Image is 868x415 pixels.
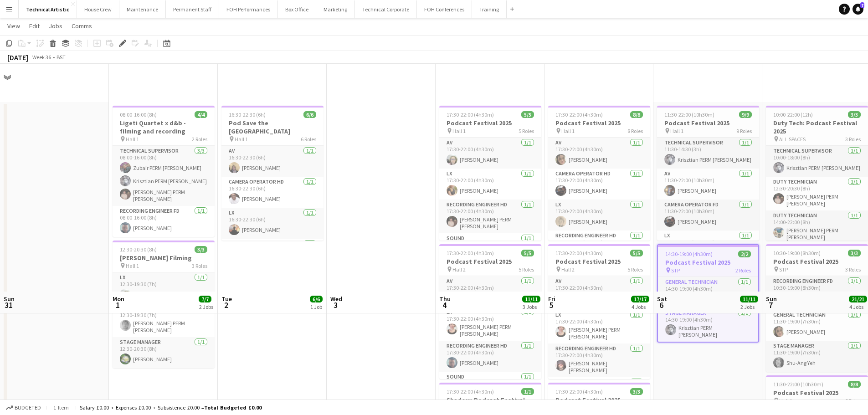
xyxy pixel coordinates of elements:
h3: Podcast Festival 2025 [548,119,650,127]
span: 5 Roles [519,266,534,273]
h3: Podcast Festival 2025 [766,389,868,397]
span: 16:30-22:30 (6h) [229,111,266,118]
button: Budgeted [5,403,42,413]
app-card-role: LX1/117:30-22:00 (4h30m)[PERSON_NAME] PERM [PERSON_NAME] [548,310,650,343]
span: 2 Roles [192,136,207,143]
div: Salary £0.00 + Expenses £0.00 + Subsistence £0.00 = [80,404,262,411]
app-job-card: 16:30-22:30 (6h)6/6Pod Save the [GEOGRAPHIC_DATA] Hall 16 RolesAV1/116:30-22:30 (6h)[PERSON_NAME]... [221,106,324,241]
span: 4 [438,300,451,310]
span: 12:30-20:30 (8h) [120,246,157,253]
a: View [4,20,24,32]
app-card-role: Sound1/1 [439,233,541,264]
span: 1/1 [521,388,534,395]
app-job-card: 08:00-16:00 (8h)4/4Ligeti Quartet x d&b - filming and recording Hall 12 RolesTechnical Supervisor... [113,106,215,237]
app-card-role: Stage Manager1/111:30-19:00 (7h30m)Shu-Ang Yeh [766,341,868,372]
span: 6 Roles [301,136,316,143]
app-card-role: Recording Engineer FD1/108:00-16:00 (8h)[PERSON_NAME] [113,206,215,237]
div: 3 Jobs [523,303,540,310]
div: [DATE] [7,53,28,62]
span: STP [779,266,788,273]
h3: Podcast Festival 2025 [439,257,541,266]
span: 3/3 [848,111,861,118]
span: 17:30-22:00 (4h30m) [555,111,603,118]
span: 1 [111,300,124,310]
div: 4 Jobs [632,303,649,310]
span: 6/6 [310,296,323,302]
span: 3 [329,300,342,310]
span: 31 [2,300,15,310]
div: 12:30-20:30 (8h)3/3[PERSON_NAME] Filming Hall 13 RolesLX1/112:30-19:30 (7h)[PERSON_NAME]Sound1/11... [113,241,215,368]
app-job-card: 11:30-22:00 (10h30m)9/9Podcast Festival 2025 Hall 19 RolesTechnical Supervisor1/111:30-14:30 (3h)... [657,106,759,241]
span: 5/5 [630,250,643,256]
span: Edit [29,22,40,30]
a: 7 [853,4,863,15]
span: 17:30-22:00 (4h30m) [447,111,494,118]
span: Sat [657,295,667,303]
span: 11:30-22:00 (10h30m) [773,381,823,388]
app-card-role: AV1/116:30-22:30 (6h)[PERSON_NAME] [221,146,324,177]
span: 3/3 [195,246,207,253]
app-card-role: LX1/117:30-22:00 (4h30m)[PERSON_NAME] [439,169,541,200]
span: 08:00-16:00 (8h) [120,111,157,118]
span: 17:30-22:00 (4h30m) [447,250,494,256]
span: Total Budgeted £0.00 [204,404,262,411]
span: 7 [860,2,864,8]
span: 5/5 [521,250,534,256]
span: STP [671,267,680,274]
span: 5/5 [521,111,534,118]
span: 4/4 [195,111,207,118]
button: Box Office [278,0,316,18]
app-card-role: AV1/117:30-22:00 (4h30m)[PERSON_NAME] [548,138,650,169]
a: Comms [68,20,96,32]
span: Hall 1 [670,128,683,134]
h3: Shadow: Podcast Festival 2025 [439,396,541,412]
span: 5 [547,300,555,310]
span: 11/11 [522,296,540,302]
app-card-role: Camera Operator FD1/111:30-22:00 (10h30m)[PERSON_NAME] [657,200,759,231]
span: Sun [4,295,15,303]
app-card-role: Stage Manager1/114:30-19:00 (4h30m)Krisztian PERM [PERSON_NAME] [658,308,758,342]
span: 17:30-22:00 (4h30m) [447,388,494,395]
app-card-role: LX1/117:30-22:00 (4h30m)[PERSON_NAME] PERM [PERSON_NAME] [439,307,541,341]
span: Fri [548,295,555,303]
app-card-role: Sound1/1 [439,372,541,403]
h3: Podcast Festival 2025 [439,119,541,127]
app-job-card: 17:30-22:00 (4h30m)5/5Podcast Festival 2025 Hall 15 RolesAV1/117:30-22:00 (4h30m)[PERSON_NAME]LX1... [439,106,541,241]
div: 17:30-22:00 (4h30m)5/5Podcast Festival 2025 Hall 25 RolesAV1/117:30-22:00 (4h30m)[PERSON_NAME] PE... [548,244,650,379]
app-job-card: 17:30-22:00 (4h30m)5/5Podcast Festival 2025 Hall 25 RolesAV1/117:30-22:00 (4h30m)Wing sze [PERSON... [439,244,541,379]
button: Training [472,0,507,18]
app-card-role: Recording Engineer HD1/117:30-22:00 (4h30m)[PERSON_NAME] [439,341,541,372]
h3: Podcast Festival 2025 [658,258,758,266]
app-job-card: 10:30-19:00 (8h30m)3/3Podcast Festival 2025 STP3 RolesRecording Engineer FD1/110:30-19:00 (8h30m)... [766,244,868,372]
span: 14:30-19:00 (4h30m) [665,251,713,257]
app-card-role: LX1/111:30-22:00 (10h30m) [657,231,759,261]
span: 9 Roles [736,128,752,134]
span: 6/6 [303,111,316,118]
span: 2 Roles [735,267,751,274]
span: 2/2 [738,251,751,257]
app-card-role: Sound1/112:30-19:30 (7h)[PERSON_NAME] PERM [PERSON_NAME] [113,303,215,337]
app-card-role: Camera Operator HD1/116:30-22:30 (6h)[PERSON_NAME] [221,177,324,208]
app-card-role: AV1/117:30-22:00 (4h30m)[PERSON_NAME] [439,138,541,169]
app-card-role: LX1/117:30-22:00 (4h30m)[PERSON_NAME] [548,200,650,231]
span: 1 item [50,404,72,411]
h3: Pod Save the [GEOGRAPHIC_DATA] [221,119,324,135]
button: Marketing [316,0,355,18]
span: Week 36 [30,54,53,61]
span: 11/11 [740,296,758,302]
button: Maintenance [119,0,166,18]
h3: Podcast Festival 2025 [766,257,868,266]
app-card-role: AV1/117:30-22:00 (4h30m)[PERSON_NAME] PERM [PERSON_NAME] [548,276,650,310]
app-card-role: LX1/116:30-22:30 (6h)[PERSON_NAME] [221,208,324,239]
span: 3/3 [848,250,861,256]
span: Comms [72,22,92,30]
span: 5 Roles [519,128,534,134]
button: Technical Corporate [355,0,417,18]
app-card-role: LX1/112:30-19:30 (7h)[PERSON_NAME] [113,272,215,303]
span: 21/21 [849,296,867,302]
app-job-card: 14:30-19:00 (4h30m)2/2Podcast Festival 2025 STP2 RolesGeneral Technician1/114:30-19:00 (4h30m)[PE... [657,244,759,343]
